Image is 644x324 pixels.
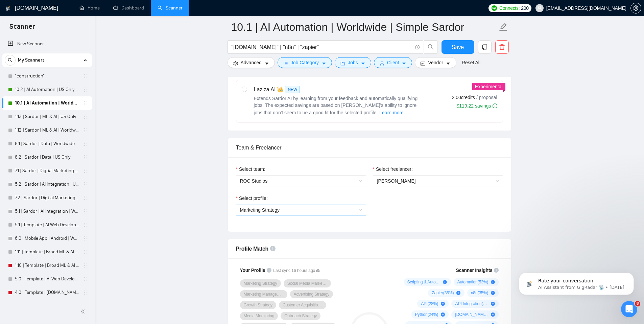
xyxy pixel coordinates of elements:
[233,61,238,66] span: setting
[83,87,89,92] span: holder
[462,59,480,66] a: Reset All
[83,249,89,255] span: holder
[244,313,275,319] span: Media Monitoring
[5,58,15,63] span: search
[361,61,365,66] span: caret-down
[379,109,404,117] button: Laziza AI NEWExtends Sardor AI by learning from your feedback and automatically qualifying jobs. ...
[83,155,89,160] span: holder
[15,96,79,110] a: 10.1 | AI Automation | Worldwide | Simple Sardor
[491,302,495,306] span: plus-circle
[80,308,87,315] span: double-left
[621,301,637,317] iframe: Intercom live chat
[452,94,475,101] span: 2.00 credits
[377,178,416,184] span: [PERSON_NAME]
[415,57,456,68] button: idcardVendorcaret-down
[83,128,89,133] span: holder
[83,222,89,228] span: holder
[254,96,418,115] span: Extends Sardor AI by learning from your feedback and automatically qualifying jobs. The expected ...
[432,290,454,296] span: Zapier ( 35 %)
[285,86,300,93] span: NEW
[15,232,79,245] a: 6.0 | Mobile App | Android | Worldwide
[240,268,265,273] span: Your Profile
[455,301,488,306] span: API Integration ( 27 %)
[457,102,497,109] div: $119.22 savings
[428,59,443,66] span: Vendor
[15,178,79,191] a: 5.2 | Sardor | AI Integration | US Only
[441,302,445,306] span: plus-circle
[113,5,144,11] a: dashboardDashboard
[441,313,445,317] span: plus-circle
[241,59,262,66] span: Advanced
[491,280,495,284] span: plus-circle
[244,302,273,308] span: Growth Strategy
[521,4,528,12] span: 200
[15,83,79,96] a: 10.2 | AI Automation | US Only | Simple Sardor
[478,44,491,50] span: copy
[83,263,89,268] span: holder
[15,205,79,218] a: 5.1 | Sardor | AI Integration | Worldwide
[471,290,488,296] span: n8n ( 35 %)
[492,5,497,11] img: upwork-logo.png
[499,4,520,12] span: Connects:
[499,23,508,31] span: edit
[407,279,440,285] span: Scripting & Automation ( 73 %)
[83,182,89,187] span: holder
[630,5,641,11] a: setting
[8,37,87,51] a: New Scanner
[455,312,488,317] span: [DOMAIN_NAME] ( 20 %)
[83,100,89,106] span: holder
[83,290,89,295] span: holder
[424,44,437,50] span: search
[240,207,280,213] span: Marketing Strategy
[415,45,420,49] span: info-circle
[79,5,100,11] a: homeHome
[244,281,277,286] span: Marketing Strategy
[83,195,89,201] span: holder
[493,103,497,108] span: info-circle
[387,59,399,66] span: Client
[340,61,345,66] span: folder
[456,291,460,295] span: plus-circle
[264,61,269,66] span: caret-down
[239,194,268,202] span: Select profile:
[491,291,495,295] span: plus-circle
[4,22,40,36] span: Scanner
[294,292,330,297] span: Advertising Strategy
[509,258,644,306] iframe: Intercom notifications message
[83,276,89,282] span: holder
[83,209,89,214] span: holder
[424,40,437,54] button: search
[254,86,423,94] div: Laziza AI
[15,69,79,83] a: "construction"
[5,55,16,66] button: search
[456,268,492,273] span: Scanner Insights
[278,57,332,68] button: barsJob Categorycaret-down
[348,59,358,66] span: Jobs
[380,61,384,66] span: user
[494,268,499,273] span: info-circle
[273,268,320,274] span: Last sync 16 hours ago
[158,5,183,11] a: searchScanner
[277,86,284,94] span: 👑
[83,73,89,79] span: holder
[18,53,45,67] span: My Scanners
[443,280,447,284] span: plus-circle
[83,236,89,241] span: holder
[475,84,503,89] span: Experimental
[537,6,542,10] span: user
[335,57,371,68] button: folderJobscaret-down
[83,141,89,146] span: holder
[2,37,92,51] li: New Scanner
[421,61,425,66] span: idcard
[321,61,326,66] span: caret-down
[244,292,284,297] span: Marketing Management
[236,138,503,157] div: Team & Freelancer
[496,44,508,50] span: delete
[270,246,276,251] span: info-circle
[15,272,79,286] a: 5.0 | Template | AI Web Development | [GEOGRAPHIC_DATA] Only
[15,110,79,123] a: 1.13 | Sardor | ML & AI | US Only
[373,165,413,173] label: Select freelancer:
[374,57,412,68] button: userClientcaret-down
[491,313,495,317] span: plus-circle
